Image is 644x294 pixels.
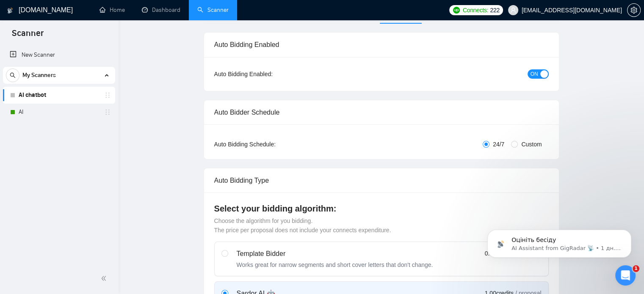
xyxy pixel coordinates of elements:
div: Auto Bidder Schedule [214,100,549,124]
span: 24/7 [489,140,508,149]
span: 222 [490,5,499,15]
a: dashboardDashboard [142,6,180,14]
span: ON [531,69,538,79]
h4: Select your bidding algorithm: [214,203,549,214]
span: Choose the algorithm for you bidding. The price per proposal does not include your connects expen... [214,217,391,234]
div: Auto Bidding Schedule: [214,140,326,149]
iframe: Intercom notifications повідомлення [475,212,644,271]
span: My Scanners [22,67,56,84]
div: Auto Bidding Enabled [214,33,549,57]
span: 1 [633,265,639,272]
span: double-left [101,274,109,283]
div: Template Bidder [237,249,433,259]
a: searchScanner [197,6,229,14]
span: Connects: [463,5,488,15]
span: Scanner [5,27,50,45]
iframe: Intercom live chat [615,265,636,286]
a: New Scanner [10,47,108,63]
div: Auto Bidding Enabled: [214,69,326,79]
button: search [6,69,19,82]
span: setting [627,7,640,14]
span: holder [104,109,111,115]
a: setting [627,7,641,14]
a: homeHome [100,6,125,14]
div: Works great for narrow segments and short cover letters that don't change. [237,261,433,269]
img: upwork-logo.png [453,7,460,14]
button: setting [627,3,641,17]
a: AI chatbot [19,87,99,104]
li: New Scanner [3,47,115,63]
div: Auto Bidding Type [214,168,549,192]
span: Custom [518,140,545,149]
span: user [510,7,516,13]
span: search [6,72,19,78]
a: AI [19,104,99,121]
img: logo [7,4,13,17]
span: holder [104,92,111,99]
li: My Scanners [3,67,115,121]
